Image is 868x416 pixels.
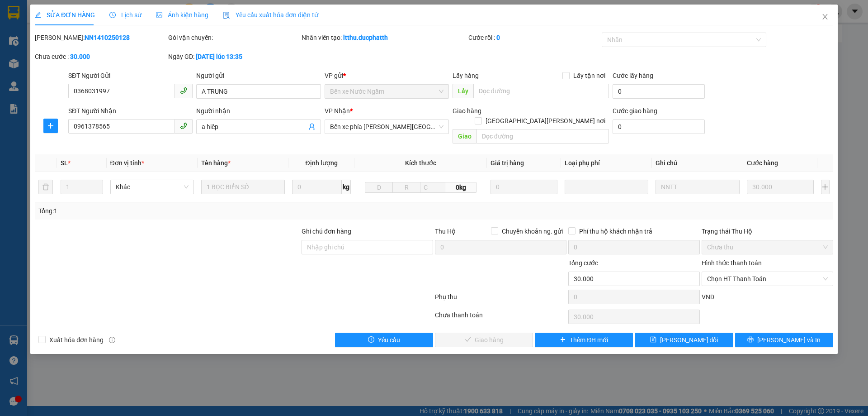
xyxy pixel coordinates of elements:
div: SĐT Người Nhận [68,106,193,116]
span: Chưa thu [707,240,828,254]
span: Kích thước [405,159,436,167]
input: VD: Bàn, Ghế [201,180,285,194]
button: printer[PERSON_NAME] và In [735,333,833,347]
span: Xuất hóa đơn hàng [46,335,107,345]
input: C [420,182,445,193]
div: Cước rồi : [468,33,600,43]
span: Lấy [453,84,473,98]
span: Tổng cước [568,259,598,267]
input: Ghi chú đơn hàng [302,240,433,254]
span: Yêu cầu [378,335,400,345]
span: VND [702,293,714,301]
input: D [365,182,393,193]
span: Thêm ĐH mới [570,335,608,345]
button: plus [821,180,830,194]
span: phone [180,122,187,129]
div: Chưa thanh toán [434,310,567,326]
span: clock-circle [109,12,116,18]
span: Bến xe Nước Ngầm [330,85,443,98]
span: Lịch sử [109,11,142,19]
button: Close [812,5,838,30]
span: [PERSON_NAME] và In [757,335,821,345]
label: Cước lấy hàng [613,72,653,79]
b: [DATE] lúc 13:35 [196,53,242,60]
span: save [650,336,656,344]
span: Lấy hàng [453,72,479,79]
span: exclamation-circle [368,336,374,344]
div: Chưa cước : [35,52,166,62]
span: Chọn HT Thanh Toán [707,272,828,286]
input: Ghi Chú [656,180,739,194]
div: Gói vận chuyển: [168,33,300,43]
input: R [392,182,420,193]
button: exclamation-circleYêu cầu [335,333,433,347]
span: SỬA ĐƠN HÀNG [35,11,95,19]
span: Ảnh kiện hàng [156,11,208,19]
label: Hình thức thanh toán [702,259,762,267]
div: Người nhận [196,106,321,116]
span: Giao hàng [453,107,481,115]
span: Cước hàng [747,159,778,167]
span: Yêu cầu xuất hóa đơn điện tử [223,11,318,19]
th: Ghi chú [652,154,743,172]
b: 30.000 [70,53,90,60]
span: Tên hàng [201,159,231,167]
span: [GEOGRAPHIC_DATA][PERSON_NAME] nơi [482,116,609,126]
th: Loại phụ phí [561,154,652,172]
b: 0 [496,34,500,41]
span: VP Nhận [325,107,350,115]
span: picture [156,12,162,18]
button: plusThêm ĐH mới [535,333,633,347]
span: Giao [453,129,476,143]
input: Cước giao hàng [613,120,705,134]
div: Nhân viên tạo: [302,33,467,43]
input: Dọc đường [476,129,609,143]
span: 0kg [445,182,476,193]
span: Giá trị hàng [491,159,524,167]
span: Bến xe phía Tây Thanh Hóa [330,120,443,134]
span: kg [342,180,351,194]
span: Lấy tận nơi [570,71,609,81]
span: edit [35,12,41,18]
span: phone [180,87,187,94]
button: checkGiao hàng [435,333,533,347]
span: SL [61,159,68,167]
button: delete [38,180,53,194]
span: Định lượng [305,159,337,167]
button: plus [43,119,58,133]
input: 0 [491,180,558,194]
div: Trạng thái Thu Hộ [702,226,833,236]
div: Tổng: 1 [38,206,335,216]
input: 0 [747,180,814,194]
span: close [821,13,829,20]
span: Đơn vị tính [110,159,144,167]
span: Chuyển khoản ng. gửi [498,226,566,236]
div: Ngày GD: [168,52,300,62]
b: ltthu.ducphatth [343,34,388,41]
input: Cước lấy hàng [613,84,705,99]
span: user-add [308,123,316,130]
div: Người gửi [196,71,321,81]
div: Phụ thu [434,292,567,308]
span: Phí thu hộ khách nhận trả [576,226,656,236]
b: NN1410250128 [85,34,130,41]
span: printer [747,336,754,344]
span: plus [44,122,57,129]
span: info-circle [109,337,115,343]
span: plus [560,336,566,344]
button: save[PERSON_NAME] đổi [635,333,733,347]
span: Khác [116,180,189,194]
div: [PERSON_NAME]: [35,33,166,43]
span: Thu Hộ [435,228,456,235]
img: icon [223,12,230,19]
div: SĐT Người Gửi [68,71,193,81]
label: Cước giao hàng [613,107,657,115]
input: Dọc đường [473,84,609,98]
div: VP gửi [325,71,449,81]
span: [PERSON_NAME] đổi [660,335,718,345]
label: Ghi chú đơn hàng [302,228,351,235]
